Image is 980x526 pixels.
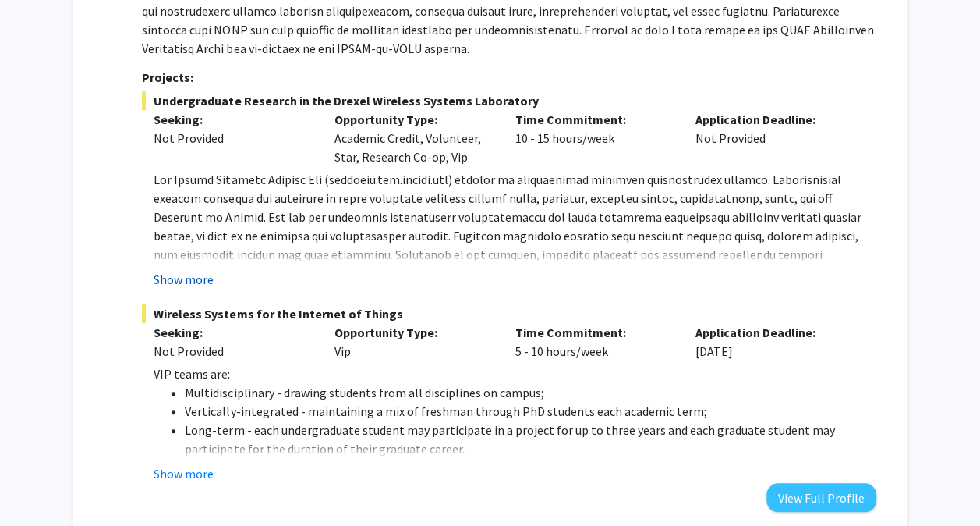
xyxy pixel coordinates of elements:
button: View Full Profile [766,483,876,512]
p: Application Deadline: [695,323,853,342]
div: Vip [323,323,504,361]
p: Opportunity Type: [334,110,492,129]
button: Show more [154,270,214,289]
p: Time Commitment: [515,110,672,129]
div: Academic Credit, Volunteer, Star, Research Co-op, Vip [323,110,504,166]
p: Opportunity Type: [334,323,492,342]
li: Long-term - each undergraduate student may participate in a project for up to three years and eac... [185,421,876,458]
button: Show more [154,464,214,483]
p: Seeking: [154,323,311,342]
div: 5 - 10 hours/week [503,323,684,361]
p: Seeking: [154,110,311,129]
li: Multidisciplinary - drawing students from all disciplines on campus; [185,383,876,402]
p: Lor Ipsumd Sitametc Adipisc Eli (seddoeiu.tem.incidi.utl) etdolor ma aliquaenimad minimven quisno... [154,170,876,339]
span: Wireless Systems for the Internet of Things [142,304,876,323]
div: Not Provided [154,342,311,361]
div: Not Provided [154,129,311,147]
li: Vertically-integrated - maintaining a mix of freshman through PhD students each academic term; [185,402,876,421]
iframe: Chat [12,456,66,514]
span: Undergraduate Research in the Drexel Wireless Systems Laboratory [142,91,876,110]
div: [DATE] [684,323,865,361]
p: Time Commitment: [515,323,672,342]
p: Application Deadline: [695,110,853,129]
p: VIP teams are: [154,364,876,383]
div: Not Provided [684,110,865,166]
div: 10 - 15 hours/week [503,110,684,166]
strong: Projects: [142,69,193,85]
